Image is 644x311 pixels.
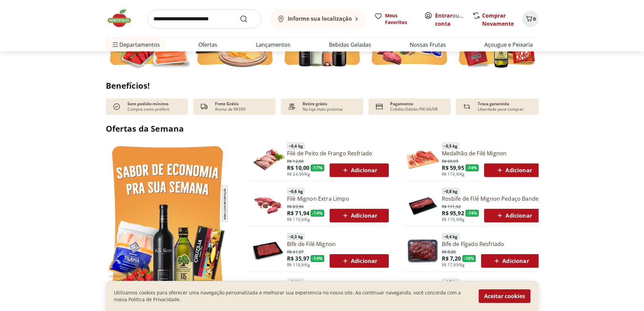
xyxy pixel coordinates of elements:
[481,254,540,268] button: Adicionar
[287,203,304,209] span: R$ 83,94
[442,142,459,149] span: ~ 0,5 kg
[287,188,305,195] span: ~ 0,6 kg
[482,12,514,27] a: Comprar Novamente
[410,41,446,49] a: Nossas Frutas
[478,101,509,107] p: Troca garantida
[269,9,366,28] button: Informe sua localização
[407,234,439,267] img: Bife de Fígado Resfriado
[442,164,464,172] span: R$ 59,95
[106,140,229,305] img: Ver todos
[442,240,541,248] a: Bife de Fígado Resfriado
[341,212,377,220] span: Adicionar
[287,195,389,202] a: Filé Mignon Extra Limpo
[106,123,539,134] h2: Ofertas da Semana
[311,255,324,262] span: - 14 %
[329,41,371,49] a: Bebidas Geladas
[496,212,532,220] span: Adicionar
[330,209,389,222] button: Adicionar
[442,209,464,217] span: R$ 95,92
[385,12,416,26] span: Meus Favoritos
[288,15,352,22] b: Informe sua localização
[496,166,532,174] span: Adicionar
[442,203,461,209] span: R$ 111,92
[442,217,465,222] span: R$ 119,9/Kg
[106,81,539,90] h2: Benefícios!
[442,248,456,255] span: R$ 8,00
[311,164,324,171] span: - 17 %
[478,107,524,112] p: Liberdade para comprar
[287,255,309,262] span: R$ 35,97
[466,210,479,217] span: - 14 %
[435,12,465,28] span: ou
[442,188,459,195] span: ~ 0,8 kg
[111,37,160,53] span: Departamentos
[303,107,342,112] p: Na loja mais próxima
[435,12,472,27] a: Criar conta
[127,101,168,107] p: Sem pedido mínimo
[484,163,543,177] button: Adicionar
[390,107,437,112] p: Crédito-Débito-PIX-VA/VR
[341,166,377,174] span: Adicionar
[442,150,544,157] a: Medalhão de Filé Mignon
[407,189,439,221] img: Principal
[462,255,476,262] span: - 10 %
[252,234,284,267] img: Principal
[466,164,479,171] span: - 14 %
[111,37,119,53] button: Menu
[287,172,310,177] span: R$ 24,99/Kg
[442,262,465,268] span: R$ 17,99/Kg
[461,101,472,112] img: Devolução
[287,157,304,164] span: R$ 12,00
[199,101,210,112] img: truck
[287,233,305,240] span: ~ 0,3 kg
[479,289,530,303] button: Aceitar cookies
[215,101,239,107] p: Frete Grátis
[148,9,261,28] input: search
[442,279,459,285] span: ~ 1,5 kg
[330,254,389,268] button: Adicionar
[252,189,284,221] img: Filé Mignon Extra Limpo
[252,143,284,176] img: Filé de Peito de Frango Resfriado
[287,262,310,268] span: R$ 119,9/Kg
[256,41,290,49] a: Lançamentos
[240,15,256,23] button: Submit Search
[341,257,377,265] span: Adicionar
[442,233,459,240] span: ~ 0,4 kg
[533,16,536,22] span: 0
[522,11,539,27] button: Carrinho
[215,107,245,112] p: Acima de R$399
[311,210,324,217] span: - 14 %
[390,101,413,107] p: Pagamento
[287,248,304,255] span: R$ 41,97
[442,172,465,177] span: R$ 119,9/Kg
[287,240,389,248] a: Bife de Filé Mignon
[287,164,309,172] span: R$ 10,00
[374,12,416,26] a: Meus Favoritos
[442,157,458,164] span: R$ 69,95
[198,41,217,49] a: Ofertas
[484,41,533,49] a: Açougue e Peixaria
[330,163,389,177] button: Adicionar
[287,279,305,285] span: ~ 0,4 kg
[287,142,305,149] span: ~ 0,4 kg
[374,101,385,112] img: card
[484,209,543,222] button: Adicionar
[442,195,544,202] a: Rosbife de Filé Mignon Pedaço Bandeja
[127,107,170,112] p: Compre como preferir
[111,101,122,112] img: check
[442,255,461,262] span: R$ 7,20
[435,12,452,19] a: Entrar
[303,101,327,107] p: Retire grátis
[114,289,471,303] p: Utilizamos cookies para oferecer uma navegação personalizada e melhorar sua experiencia no nosso ...
[286,101,297,112] img: payment
[287,209,309,217] span: R$ 71,94
[287,217,310,222] span: R$ 119,9/Kg
[493,257,529,265] span: Adicionar
[287,150,389,157] a: Filé de Peito de Frango Resfriado
[106,8,140,28] img: Hortifruti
